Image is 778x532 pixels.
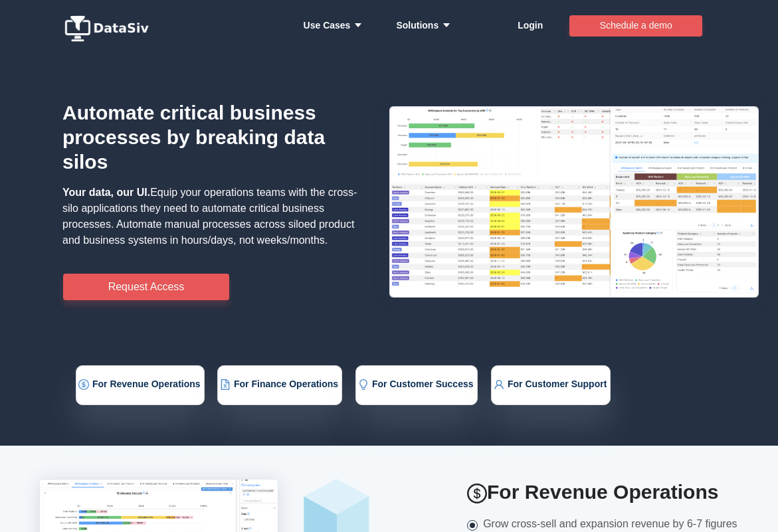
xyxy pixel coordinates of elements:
[62,15,155,42] img: logo
[76,365,205,405] button: icon: dollarFor Revenue Operations
[78,380,201,391] a: icon: dollarFor Revenue Operations
[62,187,357,246] span: Equip your operations teams with the cross-silo applications they need to automate critical busin...
[491,365,611,405] button: icon: userFor Customer Support
[396,20,458,31] strong: Solutions
[220,380,338,391] a: icon: file-excelFor Finance Operations
[569,15,702,37] button: Schedule a demo
[438,21,451,30] i: icon: caret-down
[63,274,229,300] button: Request Access
[518,5,543,45] a: Login
[62,187,150,198] strong: Your data, our UI.
[62,101,366,175] h1: Automate critical business processes by breaking data silos
[389,106,759,298] img: HxQKbKb.png
[494,380,607,391] a: icon: userFor Customer Support
[467,479,739,506] h2: For Revenue Operations
[350,21,363,30] i: icon: caret-down
[358,380,474,391] a: icon: bulbFor Customer Success
[304,20,370,31] strong: Use Cases
[217,365,342,405] button: icon: file-excelFor Finance Operations
[355,365,478,405] button: icon: bulbFor Customer Success
[467,484,487,503] i: icon: dollar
